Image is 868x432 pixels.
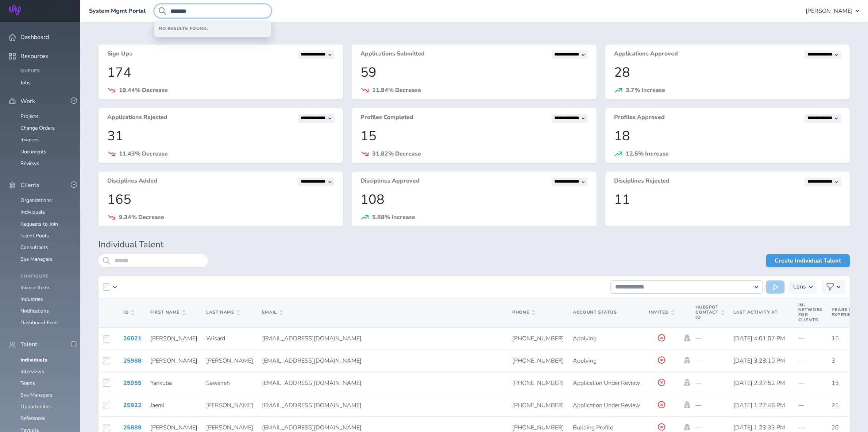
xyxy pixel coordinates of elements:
span: 3.7% Increase [626,86,665,94]
span: — [798,334,804,343]
span: ID [123,310,134,315]
span: — [798,401,804,409]
span: [PERSON_NAME] [150,424,197,432]
p: 11 [614,192,841,207]
p: 15 [360,129,587,144]
span: [DATE] 1:23:33 PM [733,424,785,432]
span: [EMAIL_ADDRESS][DOMAIN_NAME] [262,357,362,365]
span: 12.5% Increase [626,150,669,158]
span: [PERSON_NAME] [806,8,853,14]
a: Impersonate [683,424,691,430]
span: [EMAIL_ADDRESS][DOMAIN_NAME] [262,334,362,343]
span: 15 [832,334,839,343]
span: 31.82% Decrease [372,150,421,158]
a: References [20,415,45,422]
h3: Sign Ups [107,50,132,59]
p: 18 [614,129,841,144]
a: Projects [20,113,39,120]
h3: Disciplines Rejected [614,177,670,186]
h3: Profiles Completed [360,114,413,123]
a: Impersonate [683,357,691,363]
span: Years of Experience [832,307,866,318]
span: [EMAIL_ADDRESS][DOMAIN_NAME] [262,401,362,409]
h4: Queues [20,69,72,74]
a: 25889 [123,424,142,432]
p: — [695,380,724,386]
h3: Profiles Approved [614,114,665,123]
a: System Mgmt Portal [89,8,146,14]
button: [PERSON_NAME] [806,4,859,18]
span: Wisard [206,334,225,343]
p: — [695,358,724,364]
span: Yankuba [150,379,172,387]
p: 31 [107,129,334,144]
span: Dashboard [20,34,49,41]
span: In-Network for Clients [798,302,822,323]
span: 11.94% Decrease [372,86,421,94]
a: Impersonate [683,401,691,408]
span: Sawaneh [206,379,230,387]
span: [PERSON_NAME] [206,357,253,365]
a: Create Individual Talent [766,254,850,267]
img: Wripple [9,5,63,15]
a: Notifications [20,307,49,314]
a: 25922 [123,401,142,409]
span: Application Under Review [573,401,640,409]
h4: Configure [20,274,72,279]
span: [PHONE_NUMBER] [512,334,564,343]
a: Invoice Items [20,284,50,291]
p: 28 [614,65,841,80]
span: — [798,357,804,365]
a: 26021 [123,334,142,343]
span: Last Activity At [733,309,778,315]
h3: Applications Submitted [360,50,425,59]
a: Requests to Join [20,221,58,228]
button: Run Action [766,280,784,294]
a: Sys Managers [20,391,53,398]
a: Individuals [20,209,45,215]
span: [PERSON_NAME] [150,334,197,343]
a: Reviews [20,160,39,167]
a: Impersonate [683,334,691,341]
button: - [71,98,77,104]
span: [PHONE_NUMBER] [512,379,564,387]
a: Interviews [20,368,44,375]
a: Organizations [20,197,52,204]
span: [PERSON_NAME] [150,357,197,365]
span: Invited [649,310,674,315]
span: [DATE] 3:28:10 PM [733,357,785,365]
p: — [695,335,724,342]
span: — [798,424,804,432]
a: Impersonate [683,379,691,386]
span: Email [262,310,283,315]
span: [PHONE_NUMBER] [512,401,564,409]
span: 19.44% Decrease [119,86,168,94]
button: - [71,341,77,347]
p: 59 [360,65,587,80]
a: Consultants [20,244,48,251]
a: Documents [20,148,46,155]
span: [EMAIL_ADDRESS][DOMAIN_NAME] [262,424,362,432]
h3: Applications Approved [614,50,678,59]
h1: Individual Talent [99,240,850,250]
span: 20 [832,424,839,432]
a: 25955 [123,379,142,387]
span: Applying [573,334,597,343]
a: Industries [20,296,43,303]
h3: Disciplines Added [107,177,157,186]
span: [PHONE_NUMBER] [512,424,564,432]
span: Clients [20,182,39,188]
a: Teams [20,380,35,387]
span: First Name [150,310,185,315]
span: 3 [832,357,835,365]
span: 25 [832,401,839,409]
span: [DATE] 2:27:52 PM [733,379,785,387]
a: Opportunities [20,403,52,410]
span: [EMAIL_ADDRESS][DOMAIN_NAME] [262,379,362,387]
span: 11.43% Decrease [119,150,168,158]
span: Hubspot Contact Id [695,305,724,320]
span: Building Profile [573,424,613,432]
span: Work [20,98,35,104]
span: Jaemi [150,401,165,409]
p: 165 [107,192,334,207]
